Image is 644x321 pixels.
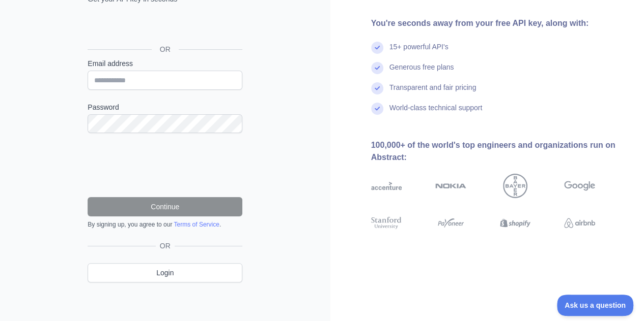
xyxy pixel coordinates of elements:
[371,174,402,198] img: accenture
[88,263,242,282] a: Login
[371,42,383,54] img: check mark
[371,139,628,164] div: 100,000+ of the world's top engineers and organizations run on Abstract:
[88,102,242,112] label: Password
[88,145,242,185] iframe: reCAPTCHA
[371,215,402,231] img: stanford university
[557,295,634,316] iframe: Toggle Customer Support
[564,215,595,231] img: airbnb
[389,42,449,62] div: 15+ powerful API's
[503,174,527,198] img: bayer
[88,197,242,216] button: Continue
[435,215,466,231] img: payoneer
[152,44,179,54] span: OR
[82,15,245,38] iframe: Sign in with Google Button
[88,220,242,229] div: By signing up, you agree to our .
[435,174,466,198] img: nokia
[564,174,595,198] img: google
[156,241,175,251] span: OR
[88,58,242,69] label: Email address
[389,62,454,82] div: Generous free plans
[389,82,477,103] div: Transparent and fair pricing
[371,17,628,29] div: You're seconds away from your free API key, along with:
[371,62,383,74] img: check mark
[500,215,531,231] img: shopify
[371,103,383,115] img: check mark
[389,103,483,123] div: World-class technical support
[174,221,219,228] a: Terms of Service
[371,82,383,94] img: check mark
